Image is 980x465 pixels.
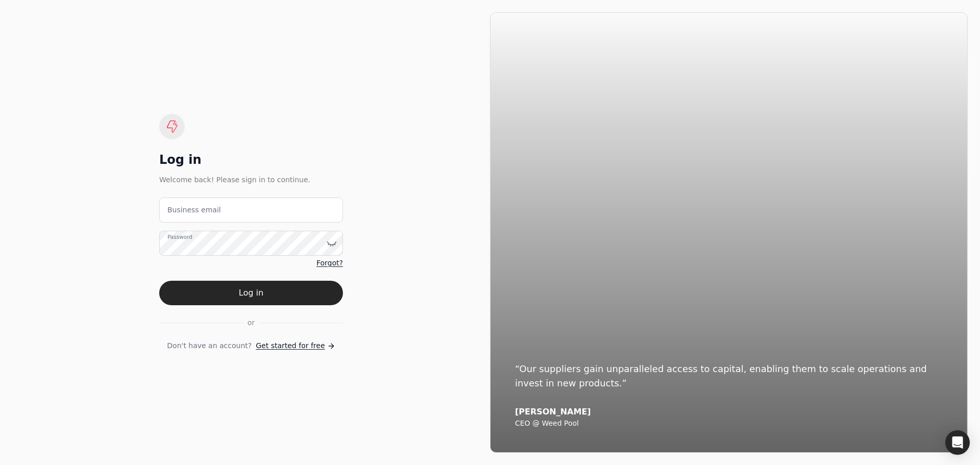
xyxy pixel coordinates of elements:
[167,205,221,215] label: Business email
[159,152,343,168] div: Log in
[167,233,192,241] label: Password
[256,340,335,351] a: Get started for free
[945,430,970,455] div: Open Intercom Messenger
[248,317,255,328] span: or
[515,407,943,417] div: [PERSON_NAME]
[159,174,343,185] div: Welcome back! Please sign in to continue.
[167,340,252,351] span: Don't have an account?
[515,362,943,390] div: “Our suppliers gain unparalleled access to capital, enabling them to scale operations and invest ...
[515,419,943,428] div: CEO @ Weed Pool
[256,340,325,351] span: Get started for free
[159,281,343,305] button: Log in
[316,258,343,268] a: Forgot?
